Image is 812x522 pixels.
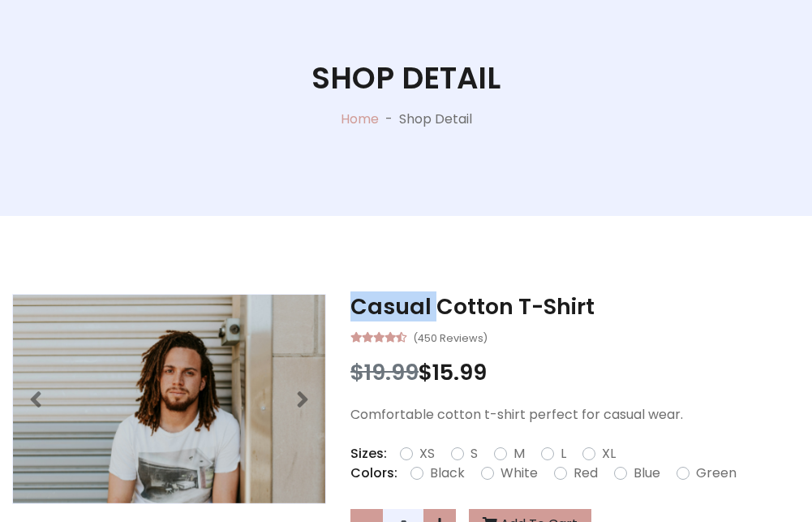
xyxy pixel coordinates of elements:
[399,110,472,129] p: Shop Detail
[470,444,478,464] label: S
[350,357,419,387] span: $19.99
[634,464,660,483] label: Blue
[350,294,800,320] h3: Casual Cotton T-Shirt
[430,464,465,483] label: Black
[561,444,566,464] label: L
[13,295,325,503] img: Image
[696,464,737,483] label: Green
[432,357,487,387] span: 15.99
[311,60,501,96] h1: Shop Detail
[350,444,387,464] p: Sizes:
[574,464,598,483] label: Red
[341,110,379,128] a: Home
[379,110,399,129] p: -
[350,360,800,386] h3: $
[602,444,616,464] label: XL
[501,464,538,483] label: White
[350,464,397,483] p: Colors:
[513,444,525,464] label: M
[413,327,488,347] small: (450 Reviews)
[419,444,435,464] label: XS
[350,405,800,425] p: Comfortable cotton t-shirt perfect for casual wear.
